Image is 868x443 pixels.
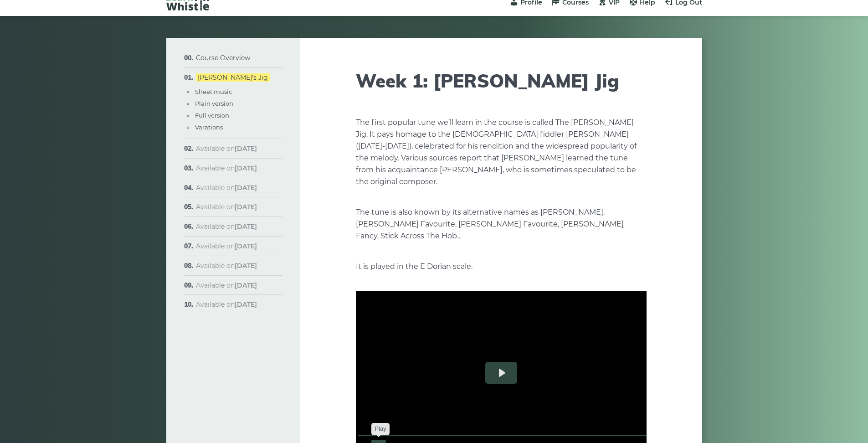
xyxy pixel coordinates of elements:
[235,242,257,250] strong: [DATE]
[196,184,257,192] span: Available on
[196,281,257,289] span: Available on
[356,261,647,273] p: It is played in the E Dorian scale.
[196,242,257,250] span: Available on
[196,144,257,153] span: Available on
[195,124,223,131] a: Varations
[235,164,257,172] strong: [DATE]
[235,203,257,211] strong: [DATE]
[196,164,257,172] span: Available on
[195,100,233,107] a: Plain version
[196,203,257,211] span: Available on
[235,144,257,153] strong: [DATE]
[235,300,257,309] strong: [DATE]
[196,262,257,270] span: Available on
[195,112,229,119] a: Full version
[196,222,257,231] span: Available on
[235,262,257,270] strong: [DATE]
[356,70,647,92] h1: Week 1: [PERSON_NAME] Jig
[235,222,257,231] strong: [DATE]
[196,300,257,309] span: Available on
[235,184,257,192] strong: [DATE]
[196,54,250,62] a: Course Overview
[356,117,647,188] p: The first popular tune we’ll learn in the course is called The [PERSON_NAME] Jig. It pays homage ...
[356,206,647,242] p: The tune is also known by its alternative names as [PERSON_NAME], [PERSON_NAME] Favourite, [PERSO...
[235,281,257,289] strong: [DATE]
[195,88,232,95] a: Sheet music
[196,73,270,82] a: [PERSON_NAME]’s Jig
